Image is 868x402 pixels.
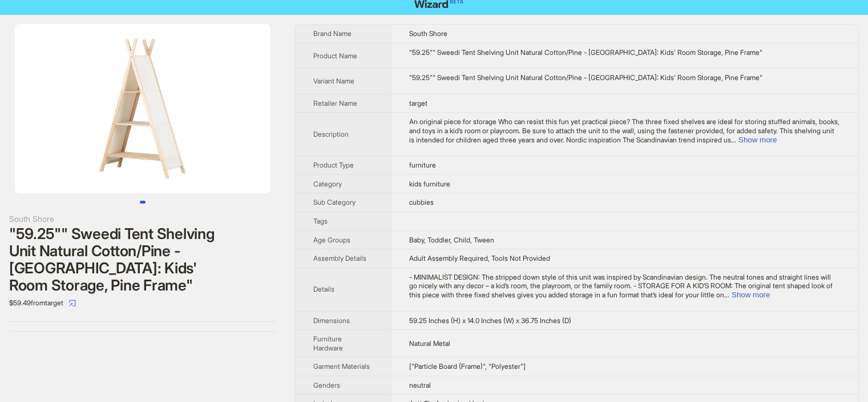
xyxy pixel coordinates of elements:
[409,117,840,144] div: An original piece for storage Who can resist this fun yet practical piece? The three fixed shelve...
[9,294,276,312] div: $59.49 from target
[409,254,550,262] span: Adult Assembly Required, Tools Not Provided
[409,339,450,348] span: Natural Metal
[409,99,427,108] span: target
[409,117,839,144] span: An original piece for storage Who can resist this fun yet practical piece? The three fixed shelve...
[313,198,356,206] span: Sub Category
[409,73,840,82] div: "59.25"" Sweedi Tent Shelving Unit Natural Cotton/Pine - South Shore: Kids' Room Storage, Pine Fr...
[409,161,436,169] span: furniture
[409,273,840,300] div: - MINIMALIST DESIGN: The stripped down style of this unit was inspired by Scandinavian design. Th...
[313,99,357,108] span: Retailer Name
[409,48,840,57] div: "59.25"" Sweedi Tent Shelving Unit Natural Cotton/Pine - South Shore: Kids' Room Storage, Pine Fr...
[9,225,276,294] div: "59.25"" Sweedi Tent Shelving Unit Natural Cotton/Pine - [GEOGRAPHIC_DATA]: Kids' Room Storage, P...
[313,236,350,244] span: Age Groups
[313,180,342,188] span: Category
[313,254,366,262] span: Assembly Details
[313,381,340,389] span: Genders
[313,217,328,225] span: Tags
[313,335,343,352] span: Furniture Hardware
[409,273,833,299] span: - MINIMALIST DESIGN: The stripped down style of this unit was inspired by Scandinavian design. Th...
[738,136,777,144] button: Expand
[313,130,349,138] span: Description
[409,381,431,389] span: neutral
[9,213,276,225] div: South Shore
[409,316,571,325] span: 59.25 Inches (H) x 14.0 Inches (W) x 36.75 Inches (D)
[724,290,729,299] span: ...
[313,161,354,169] span: Product Type
[313,51,357,60] span: Product Name
[313,285,334,293] span: Details
[732,290,770,299] button: Expand
[69,300,76,307] span: select
[409,29,447,38] span: South Shore
[409,362,526,371] span: ["Particle Board (Frame)", "Polyester"]
[140,201,146,204] button: Go to slide 1
[313,316,350,325] span: Dimensions
[409,236,494,244] span: Baby, Toddler, Child, Tween
[313,362,370,371] span: Garment Materials
[409,198,434,206] span: cubbies
[409,180,450,188] span: kids furniture
[15,24,271,193] img: "59.25"" Sweedi Tent Shelving Unit Natural Cotton/Pine - South Shore: Kids' Room Storage, Pine Fr...
[731,136,736,144] span: ...
[313,29,352,38] span: Brand Name
[313,77,354,85] span: Variant Name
